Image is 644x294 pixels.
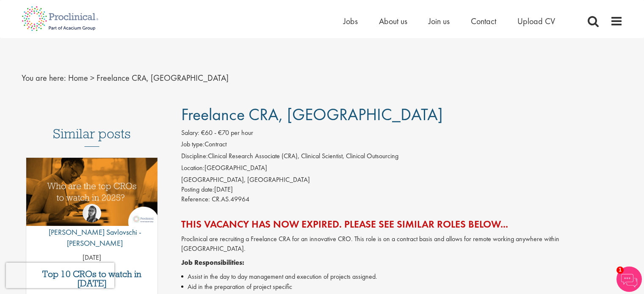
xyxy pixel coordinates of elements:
span: 1 [616,267,624,274]
div: [DATE] [181,185,623,195]
p: [PERSON_NAME] Savlovschi - [PERSON_NAME] [26,227,158,248]
li: Clinical Research Associate (CRA), Clinical Scientist, Clinical Outsourcing [181,151,623,163]
span: You are here: [22,72,66,83]
span: > [90,72,94,83]
label: Location: [181,163,205,173]
span: €60 - €70 per hour [201,128,253,137]
a: Upload CV [517,16,555,27]
a: Theodora Savlovschi - Wicks [PERSON_NAME] Savlovschi - [PERSON_NAME] [26,204,158,253]
iframe: reCAPTCHA [6,263,114,288]
h3: Similar posts [53,126,131,147]
img: Top 10 CROs 2025 | Proclinical [26,158,158,226]
div: [GEOGRAPHIC_DATA], [GEOGRAPHIC_DATA] [181,175,623,185]
img: Theodora Savlovschi - Wicks [83,204,101,223]
label: Salary: [181,128,199,138]
span: Freelance CRA, [GEOGRAPHIC_DATA] [181,104,443,125]
li: Contract [181,140,623,151]
label: Job type: [181,140,205,149]
li: [GEOGRAPHIC_DATA] [181,163,623,175]
strong: Job Responsibilities: [181,258,244,267]
a: Link to a post [26,158,158,233]
p: Proclinical are recruiting a Freelance CRA for an innovative CRO. This role is on a contract basi... [181,234,623,254]
label: Discipline: [181,151,208,161]
span: Freelance CRA, [GEOGRAPHIC_DATA] [97,72,229,83]
span: CR.AS.49964 [212,195,249,203]
img: Chatbot [616,267,642,292]
p: [DATE] [26,253,158,263]
li: Aid in the preparation of project specific [181,282,623,292]
a: Jobs [343,16,358,27]
a: About us [379,16,407,27]
li: Assist in the day to day management and execution of projects assigned. [181,272,623,282]
span: Posting date: [181,185,214,194]
a: breadcrumb link [68,72,88,83]
h2: This vacancy has now expired. Please see similar roles below... [181,219,623,230]
a: Join us [428,16,450,27]
label: Reference: [181,195,210,204]
a: Contact [471,16,496,27]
